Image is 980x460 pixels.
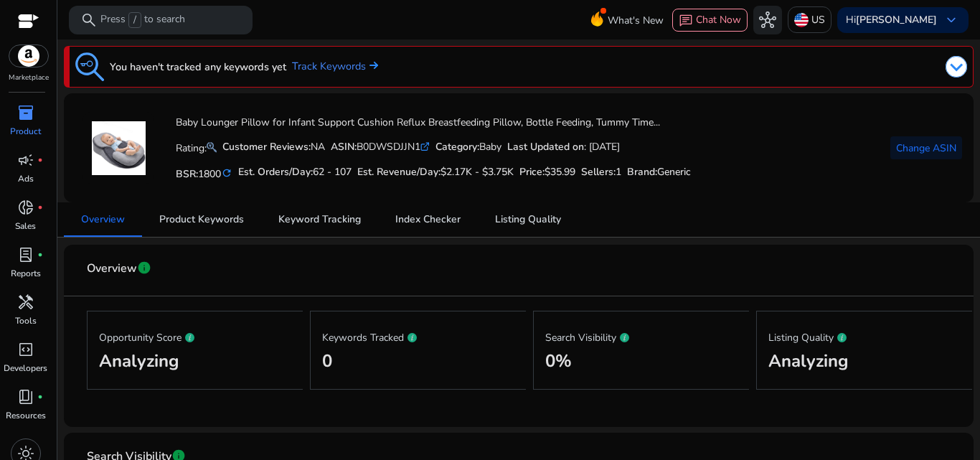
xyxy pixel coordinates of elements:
h5: Est. Revenue/Day: [357,166,514,179]
span: Keyword Tracking [278,215,361,225]
h4: Baby Lounger Pillow for Infant Support Cushion Reflux Breastfeeding Pillow, Bottle Feeding, Tummy... [176,117,691,129]
button: Change ASIN [890,136,962,159]
p: Sales [15,220,36,233]
mat-icon: refresh [221,166,232,180]
p: Listing Quality [768,328,961,345]
span: Brand [627,165,655,179]
p: Developers [4,362,47,375]
div: : [DATE] [507,139,620,154]
span: inventory_2 [17,104,34,121]
span: chat [679,14,693,28]
span: Generic [657,165,691,179]
span: What's New [608,8,664,33]
a: Track Keywords [292,59,378,75]
span: donut_small [17,199,34,216]
p: Ads [18,172,34,185]
div: Baby [435,139,501,154]
img: amazon.svg [9,45,48,67]
img: dropdown-arrow.svg [946,56,967,78]
span: info [137,260,151,275]
h5: BSR: [176,165,232,181]
h5: Price: [519,166,575,179]
h5: : [627,166,691,179]
span: fiber_manual_record [37,205,43,210]
p: Hi [846,15,937,25]
p: Product [10,125,41,138]
span: code_blocks [17,341,34,358]
h5: Sellers: [581,166,621,179]
p: Marketplace [9,72,49,83]
button: chatChat Now [672,9,748,32]
h2: Analyzing [768,351,961,372]
div: B0DWSDJJN1 [331,139,430,154]
span: 1800 [198,167,221,181]
span: Chat Now [696,13,741,27]
span: $2.17K - $3.75K [440,165,514,179]
span: handyman [17,294,34,311]
h3: You haven't tracked any keywords yet [110,58,286,75]
p: Keywords Tracked [322,328,514,345]
span: Index Checker [395,215,461,225]
span: / [128,12,141,28]
span: 62 - 107 [313,165,352,179]
p: Search Visibility [545,328,738,345]
b: Category: [435,140,479,154]
span: Listing Quality [495,215,561,225]
span: lab_profile [17,246,34,263]
b: Last Updated on [507,140,584,154]
b: Customer Reviews: [222,140,311,154]
span: fiber_manual_record [37,157,43,163]
p: Opportunity Score [99,328,291,345]
p: Reports [11,267,41,280]
span: keyboard_arrow_down [943,11,960,29]
p: US [811,7,825,32]
img: keyword-tracking.svg [75,52,104,81]
h5: Est. Orders/Day: [238,166,352,179]
div: NA [222,139,325,154]
img: arrow-right.svg [366,61,378,70]
span: 1 [616,165,621,179]
img: 71x+y95gqmL.jpg [92,121,146,175]
span: Product Keywords [159,215,244,225]
span: campaign [17,151,34,169]
span: Overview [87,256,137,281]
h2: Analyzing [99,351,291,372]
span: book_4 [17,388,34,405]
img: us.svg [794,13,809,27]
button: hub [753,6,782,34]
h2: 0% [545,351,738,372]
span: fiber_manual_record [37,394,43,400]
span: hub [759,11,776,29]
span: Change ASIN [896,141,956,156]
span: Overview [81,215,125,225]
b: ASIN: [331,140,357,154]
span: $35.99 [545,165,575,179]
p: Tools [15,314,37,327]
b: [PERSON_NAME] [856,13,937,27]
p: Resources [6,409,46,422]
span: search [80,11,98,29]
span: fiber_manual_record [37,252,43,258]
h2: 0 [322,351,514,372]
p: Press to search [100,12,185,28]
p: Rating: [176,139,217,156]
